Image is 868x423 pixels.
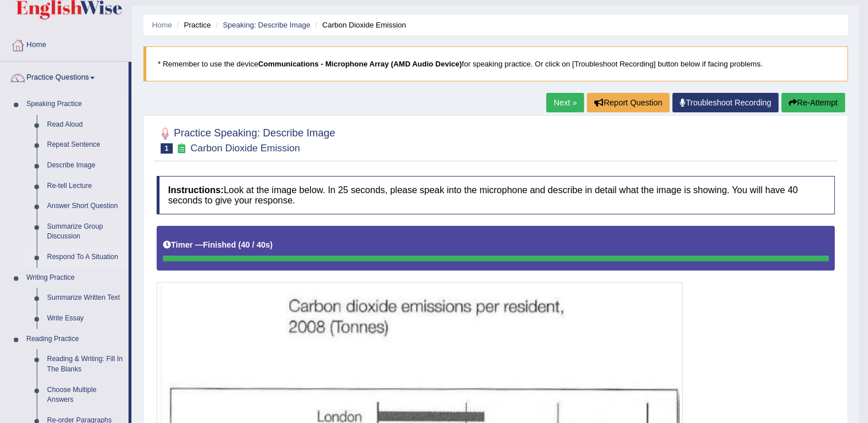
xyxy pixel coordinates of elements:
[152,21,172,29] a: Home
[42,176,129,197] a: Re-tell Lecture
[223,21,310,29] a: Speaking: Describe Image
[1,62,129,91] a: Practice Questions
[21,329,129,350] a: Reading Practice
[241,240,270,249] b: 40 / 40s
[42,247,129,268] a: Respond To A Situation
[21,94,129,115] a: Speaking Practice
[42,380,129,410] a: Choose Multiple Answers
[163,241,273,249] h5: Timer —
[238,240,241,249] b: (
[42,135,129,155] a: Repeat Sentence
[143,46,848,81] blockquote: * Remember to use the device for speaking practice. Or click on [Troubleshoot Recording] button b...
[190,143,300,154] small: Carbon Dioxide Emission
[312,19,406,30] li: Carbon Dioxide Emission
[21,268,129,288] a: Writing Practice
[546,93,584,112] a: Next »
[174,19,211,30] li: Practice
[42,349,129,379] a: Reading & Writing: Fill In The Blanks
[157,125,335,154] h2: Practice Speaking: Describe Image
[42,217,129,247] a: Summarize Group Discussion
[168,185,224,195] b: Instructions:
[42,115,129,135] a: Read Aloud
[42,288,129,308] a: Summarize Written Text
[176,143,188,154] small: Exam occurring question
[781,93,845,112] button: Re-Attempt
[42,196,129,217] a: Answer Short Question
[161,143,173,154] span: 1
[1,29,131,58] a: Home
[270,240,273,249] b: )
[42,308,129,329] a: Write Essay
[258,60,462,68] b: Communications - Microphone Array (AMD Audio Device)
[203,240,236,249] b: Finished
[587,93,670,112] button: Report Question
[157,176,835,214] h4: Look at the image below. In 25 seconds, please speak into the microphone and describe in detail w...
[42,155,129,176] a: Describe Image
[672,93,779,112] a: Troubleshoot Recording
